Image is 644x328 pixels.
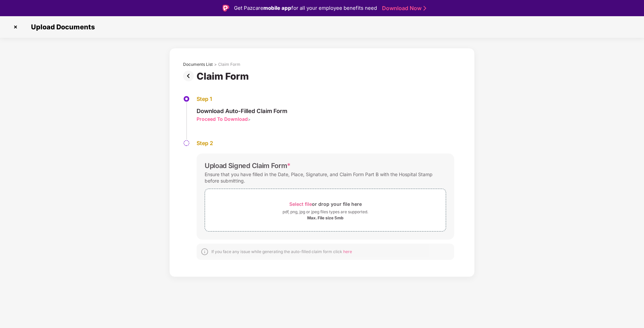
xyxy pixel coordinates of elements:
[205,170,446,185] div: Ensure that you have filled in the Date, Place, Signature, and Claim Form Part B with the Hospita...
[197,71,252,82] div: Claim Form
[283,209,368,215] div: pdf, png, jpg or jpeg files types are supported.
[10,22,21,32] img: svg+xml;base64,PHN2ZyBpZD0iQ3Jvc3MtMzJ4MzIiIHhtbG5zPSJodHRwOi8vd3d3LnczLm9yZy8yMDAwL3N2ZyIgd2lkdG...
[307,215,344,221] div: Max. File size 5mb
[343,249,352,254] span: here
[211,249,352,254] div: If you face any issue while generating the auto-filled claim form click
[382,5,424,12] a: Download Now
[218,62,240,67] div: Claim Form
[263,5,291,11] strong: mobile app
[197,116,248,122] div: Proceed To Download
[183,95,190,102] img: svg+xml;base64,PHN2ZyBpZD0iU3RlcC1BY3RpdmUtMzJ4MzIiIHhtbG5zPSJodHRwOi8vd3d3LnczLm9yZy8yMDAwL3N2Zy...
[201,248,209,256] img: svg+xml;base64,PHN2ZyBpZD0iSW5mb18tXzMyeDMyIiBkYXRhLW5hbWU9IkluZm8gLSAzMngzMiIgeG1sbnM9Imh0dHA6Ly...
[197,140,454,147] div: Step 2
[197,95,287,103] div: Step 1
[214,62,217,67] div: >
[289,201,312,207] span: Select file
[24,23,98,31] span: Upload Documents
[248,117,251,122] span: >
[289,199,362,209] div: or drop your file here
[423,5,426,12] img: Stroke
[183,62,213,67] div: Documents List
[197,107,287,115] div: Download Auto-Filled Claim Form
[205,162,291,170] div: Upload Signed Claim Form
[205,194,446,226] span: Select fileor drop your file herepdf, png, jpg or jpeg files types are supported.Max. File size 5mb
[234,4,377,12] div: Get Pazcare for all your employee benefits need
[223,5,229,11] img: Logo
[183,71,197,81] img: svg+xml;base64,PHN2ZyBpZD0iUHJldi0zMngzMiIgeG1sbnM9Imh0dHA6Ly93d3cudzMub3JnLzIwMDAvc3ZnIiB3aWR0aD...
[183,140,190,146] img: svg+xml;base64,PHN2ZyBpZD0iU3RlcC1QZW5kaW5nLTMyeDMyIiB4bWxucz0iaHR0cDovL3d3dy53My5vcmcvMjAwMC9zdm...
